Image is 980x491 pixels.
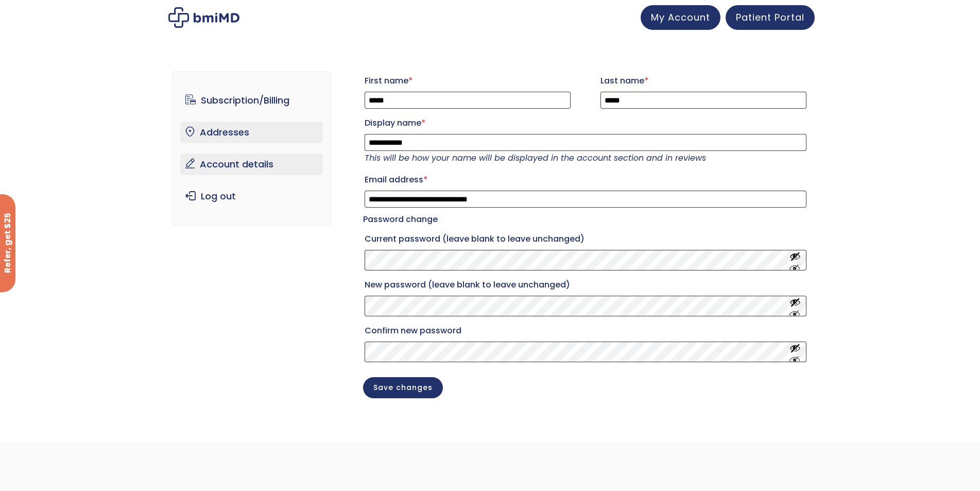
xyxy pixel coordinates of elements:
label: New password (leave blank to leave unchanged) [365,277,806,293]
button: Show password [789,297,801,316]
a: Addresses [180,122,323,143]
a: Patient Portal [726,5,815,30]
a: Account details [180,154,323,175]
label: Display name [365,115,806,131]
label: First name [365,73,571,89]
a: Subscription/Billing [180,90,323,111]
legend: Password change [363,212,438,227]
label: Confirm new password [365,323,806,339]
button: Show password [789,343,801,362]
em: This will be how your name will be displayed in the account section and in reviews [365,152,706,164]
span: Patient Portal [736,11,804,24]
a: Log out [180,185,323,207]
nav: Account pages [172,71,331,226]
button: Show password [789,251,801,270]
label: Last name [600,73,806,89]
a: My Account [641,5,720,30]
button: Save changes [363,377,443,398]
label: Email address [365,172,806,188]
label: Current password (leave blank to leave unchanged) [365,231,806,247]
span: My Account [651,11,710,24]
img: My account [168,7,239,28]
